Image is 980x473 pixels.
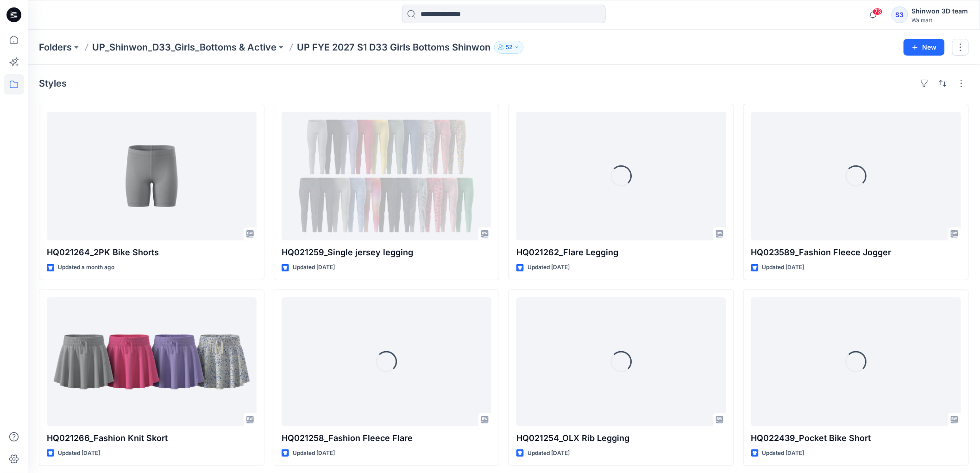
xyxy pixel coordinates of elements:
[58,263,114,272] p: Updated a month ago
[762,263,804,272] p: Updated [DATE]
[282,112,491,240] a: HQ021259_Single jersey legging
[58,448,100,458] p: Updated [DATE]
[39,41,72,54] a: Folders
[873,8,883,15] span: 73
[912,17,968,24] div: Walmart
[892,6,908,23] div: S3
[516,432,726,445] p: HQ021254_OLX Rib Legging
[282,246,491,259] p: HQ021259_Single jersey legging
[47,432,257,445] p: HQ021266_Fashion Knit Skort
[904,39,945,56] button: New
[528,263,570,272] p: Updated [DATE]
[506,42,512,52] p: 52
[293,448,335,458] p: Updated [DATE]
[293,263,335,272] p: Updated [DATE]
[912,6,968,17] div: Shinwon 3D team
[751,246,961,259] p: HQ023589_Fashion Fleece Jogger
[92,41,276,54] a: UP_Shinwon_D33_Girls_Bottoms & Active
[47,246,257,259] p: HQ021264_2PK Bike Shorts
[297,41,490,54] p: UP FYE 2027 S1 D33 Girls Bottoms Shinwon
[282,432,491,445] p: HQ021258_Fashion Fleece Flare
[39,78,67,89] h4: Styles
[494,41,524,54] button: 52
[528,448,570,458] p: Updated [DATE]
[762,448,804,458] p: Updated [DATE]
[47,297,257,426] a: HQ021266_Fashion Knit Skort
[516,246,726,259] p: HQ021262_Flare Legging
[751,432,961,445] p: HQ022439_Pocket Bike Short
[47,112,257,240] a: HQ021264_2PK Bike Shorts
